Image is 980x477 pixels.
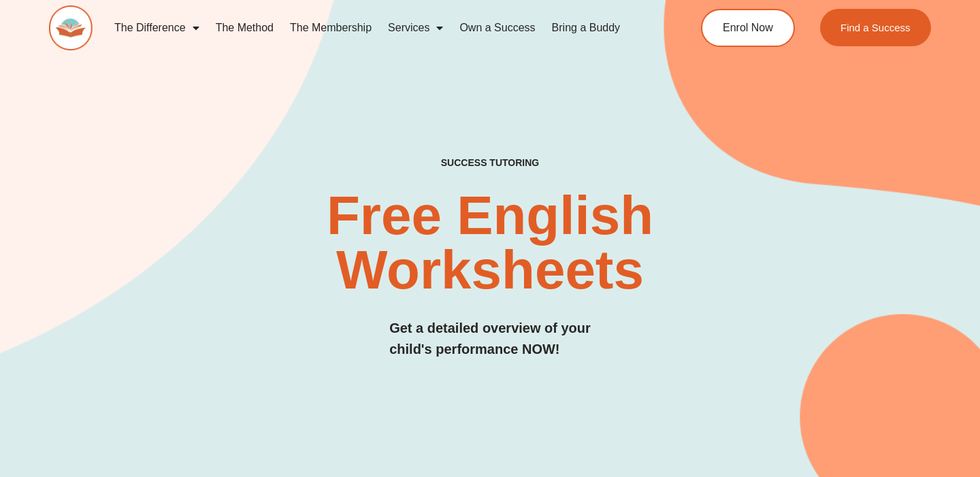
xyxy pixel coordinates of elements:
[380,12,451,44] a: Services
[106,12,651,44] nav: Menu
[701,9,795,47] a: Enrol Now
[451,12,543,44] a: Own a Success
[106,12,208,44] a: The Difference
[820,9,931,46] a: Find a Success
[723,22,773,33] span: Enrol Now
[544,12,629,44] a: Bring a Buddy
[208,12,282,44] a: The Method
[840,22,911,33] span: Find a Success
[282,12,380,44] a: The Membership
[199,188,781,297] h2: Free English Worksheets​
[359,157,621,169] h4: SUCCESS TUTORING​
[389,318,591,360] h3: Get a detailed overview of your child's performance NOW!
